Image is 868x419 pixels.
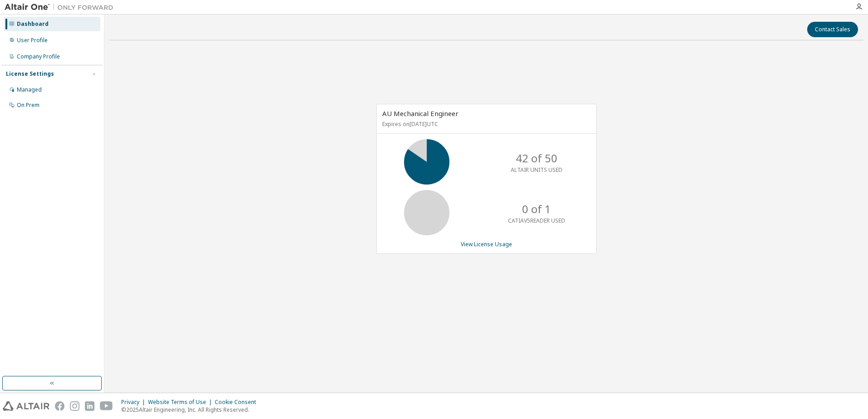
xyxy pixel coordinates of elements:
p: 42 of 50 [516,151,557,166]
img: youtube.svg [100,401,113,411]
p: © 2025 Altair Engineering, Inc. All Rights Reserved. [121,406,261,414]
div: Dashboard [17,20,49,28]
p: ALTAIR UNITS USED [511,166,562,174]
p: 0 of 1 [522,201,551,217]
p: CATIAV5READER USED [508,217,565,224]
div: Managed [17,86,42,93]
div: Company Profile [17,53,60,60]
img: altair_logo.svg [3,401,49,411]
img: linkedin.svg [85,401,94,411]
a: View License Usage [461,240,512,248]
p: Expires on [DATE] UTC [382,120,588,128]
div: Cookie Consent [215,399,261,406]
div: On Prem [17,102,39,109]
button: Contact Sales [807,22,858,37]
div: License Settings [6,70,54,78]
div: Privacy [121,399,148,406]
img: instagram.svg [70,401,79,411]
img: facebook.svg [55,401,64,411]
div: Website Terms of Use [148,399,215,406]
div: User Profile [17,37,48,44]
img: Altair One [5,3,118,12]
span: AU Mechanical Engineer [382,109,459,118]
